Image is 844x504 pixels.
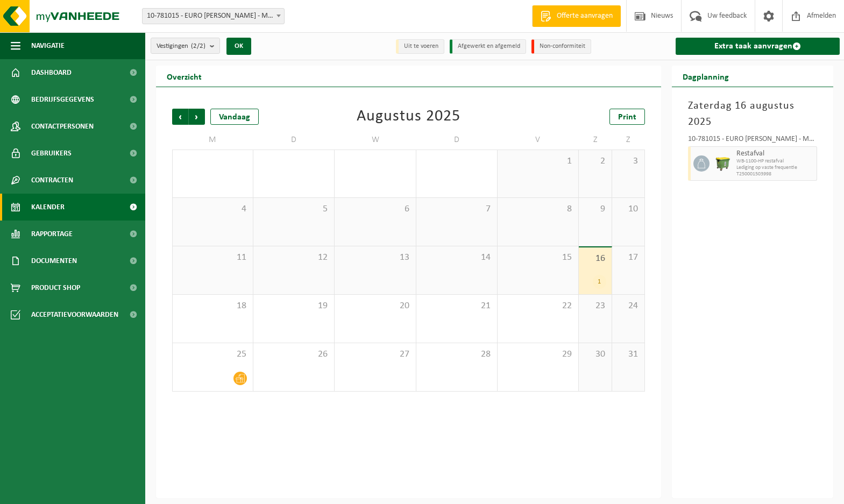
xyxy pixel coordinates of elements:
span: Dashboard [31,59,72,86]
span: 25 [178,349,247,360]
span: 17 [618,252,640,264]
h2: Dagplanning [672,66,740,87]
img: WB-1100-HPE-GN-50 [715,155,731,172]
span: Offerte aanvragen [554,11,615,22]
span: Lediging op vaste frequentie [736,165,814,171]
td: M [172,130,253,150]
span: 27 [340,349,410,360]
span: 18 [178,300,247,312]
li: Afgewerkt en afgemeld [450,39,526,54]
span: 14 [422,252,492,264]
span: 1 [503,155,573,167]
div: 10-781015 - EURO [PERSON_NAME] - MOORSLEDE [688,136,817,146]
span: 19 [259,300,329,312]
span: Restafval [736,150,814,158]
span: Print [618,113,636,122]
td: D [416,130,498,150]
span: Volgende [189,109,205,125]
span: 5 [259,203,329,215]
span: Vorige [172,109,188,125]
a: Print [609,109,645,125]
h2: Overzicht [156,66,212,87]
span: Acceptatievoorwaarden [31,301,118,328]
td: D [253,130,335,150]
span: 21 [422,300,492,312]
count: (2/2) [191,42,205,49]
span: 10-781015 - EURO JOE - MOORSLEDE [143,9,284,24]
span: 2 [584,155,606,167]
div: 1 [593,275,606,289]
span: 6 [340,203,410,215]
div: Vandaag [210,109,259,125]
span: 9 [584,203,606,215]
a: Extra taak aanvragen [676,38,840,55]
span: T250001503998 [736,171,814,178]
span: Documenten [31,247,77,274]
span: 10 [618,203,640,215]
td: Z [579,130,612,150]
span: 13 [340,252,410,264]
span: Bedrijfsgegevens [31,86,94,113]
span: 23 [584,300,606,312]
span: 29 [503,349,573,360]
span: 22 [503,300,573,312]
span: 26 [259,349,329,360]
span: 12 [259,252,329,264]
div: Augustus 2025 [357,109,460,125]
span: 7 [422,203,492,215]
span: 10-781015 - EURO JOE - MOORSLEDE [142,8,285,24]
li: Uit te voeren [396,39,444,54]
span: 31 [618,349,640,360]
span: WB-1100-HP restafval [736,158,814,165]
button: Vestigingen(2/2) [151,38,220,54]
span: 28 [422,349,492,360]
button: OK [226,38,251,55]
span: Contactpersonen [31,113,94,140]
span: 8 [503,203,573,215]
span: 16 [584,253,606,265]
span: 15 [503,252,573,264]
h3: Zaterdag 16 augustus 2025 [688,98,817,130]
span: 4 [178,203,247,215]
span: 20 [340,300,410,312]
span: Vestigingen [157,38,205,54]
li: Non-conformiteit [531,39,591,54]
span: 24 [618,300,640,312]
span: 11 [178,252,247,264]
td: V [498,130,579,150]
span: Navigatie [31,32,65,59]
td: Z [612,130,646,150]
span: Rapportage [31,221,73,247]
span: 30 [584,349,606,360]
td: W [335,130,416,150]
span: Gebruikers [31,140,72,167]
span: Kalender [31,194,65,221]
span: 3 [618,155,640,167]
span: Contracten [31,167,73,194]
span: Product Shop [31,274,80,301]
a: Offerte aanvragen [532,5,621,27]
